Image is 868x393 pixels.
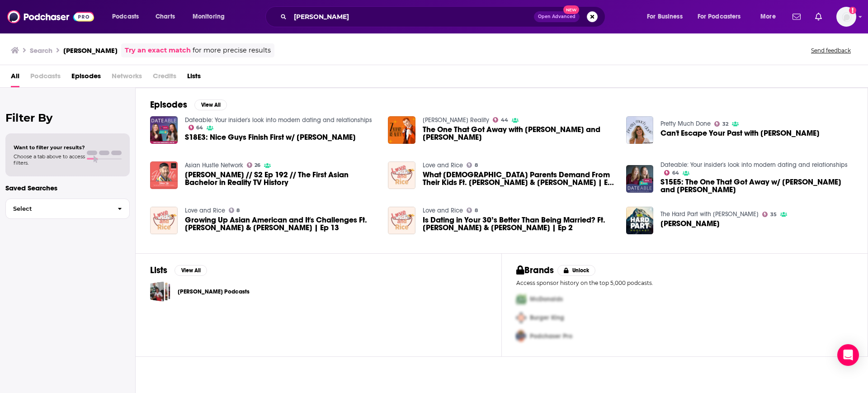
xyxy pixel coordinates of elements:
button: Select [5,199,130,219]
button: View All [194,99,227,110]
a: 26 [247,162,261,168]
a: 8 [467,208,478,213]
a: 64 [664,170,679,175]
a: Can't Escape Your Past with Vince Xu [660,129,820,137]
a: Vincent Xue [626,207,654,234]
img: Is Dating in Your 30’s Better Than Being Married? Ft. Kasey Ma & Vince Xu | Ep 2 [388,207,415,234]
span: S18E3: Nice Guys Finish First w/ [PERSON_NAME] [185,133,356,141]
button: open menu [754,9,787,24]
span: Podcasts [30,69,61,87]
a: Vince Xu // S2 Ep 192 // The First Asian Bachelor in Reality TV History [185,171,377,186]
a: S18E3: Nice Guys Finish First w/ Vince Xu [185,133,356,141]
button: open menu [641,9,694,24]
span: [PERSON_NAME] [660,220,720,227]
h2: Filter By [5,111,130,124]
a: Dateable: Your insider's look into modern dating and relationships [660,161,848,169]
span: Select [6,206,110,212]
span: For Business [647,10,683,23]
span: New [563,5,580,14]
span: 44 [501,118,508,122]
button: Open AdvancedNew [534,11,580,22]
a: ListsView All [150,265,207,276]
span: The One That Got Away with [PERSON_NAME] and [PERSON_NAME] [423,126,615,141]
button: open menu [186,9,236,24]
img: Can't Escape Your Past with Vince Xu [626,116,654,144]
span: 8 [475,208,478,213]
a: Episodes [71,69,101,87]
a: 64 [189,125,203,130]
span: What [DEMOGRAPHIC_DATA] Parents Demand From Their Kids Ft. [PERSON_NAME] & [PERSON_NAME] | Ep 15 [423,171,615,186]
span: Can't Escape Your Past with [PERSON_NAME] [660,129,820,137]
span: For Podcasters [698,10,741,23]
a: Love and Rice [423,207,463,214]
span: [PERSON_NAME] // S2 Ep 192 // The First Asian Bachelor in Reality TV History [185,171,377,186]
span: 64 [196,126,203,130]
p: Saved Searches [5,184,130,192]
img: Growing Up Asian American and It's Challenges Ft. Vince Xu & Kasey Ma | Ep 13 [150,207,178,234]
a: Podchaser - Follow, Share and Rate Podcasts [7,8,94,25]
img: The One That Got Away with Kasey Ma and Vince Xu [388,116,415,144]
img: S18E3: Nice Guys Finish First w/ Vince Xu [150,116,178,144]
span: Vince Tracy Podcasts [150,281,170,302]
a: The One That Got Away with Kasey Ma and Vince Xu [423,126,615,141]
h2: Lists [150,265,167,276]
a: Is Dating in Your 30’s Better Than Being Married? Ft. Kasey Ma & Vince Xu | Ep 2 [423,216,615,232]
div: Search podcasts, credits, & more... [274,6,614,27]
span: Logged in as SimonElement [836,7,856,27]
a: EpisodesView All [150,99,227,110]
span: 8 [236,208,240,213]
a: S15E5: The One That Got Away w/ Vince Xu and Yurika Yoneda [660,178,853,194]
span: 26 [255,163,260,167]
button: View All [175,265,207,276]
span: S15E5: The One That Got Away w/ [PERSON_NAME] and [PERSON_NAME] [660,178,853,194]
img: Second Pro Logo [513,308,530,327]
span: More [760,10,776,23]
h3: [PERSON_NAME] [63,46,118,55]
a: Show notifications dropdown [811,9,826,24]
div: Open Intercom Messenger [837,344,859,366]
button: Send feedback [808,47,854,54]
a: Lists [187,69,201,87]
img: What Asian Parents Demand From Their Kids Ft. Vince Xu & Kasey Ma | Ep 15 [388,161,415,189]
a: Try an exact match [125,45,191,56]
a: 32 [714,121,728,127]
a: Growing Up Asian American and It's Challenges Ft. Vince Xu & Kasey Ma | Ep 13 [185,216,377,232]
span: 8 [475,163,478,167]
a: Love and Rice [423,161,463,169]
span: Growing Up Asian American and It's Challenges Ft. [PERSON_NAME] & [PERSON_NAME] | Ep 13 [185,216,377,232]
a: Dateable: Your insider's look into modern dating and relationships [185,116,372,124]
a: 8 [467,162,478,168]
span: Burger King [530,314,564,322]
span: Want to filter your results? [14,144,85,151]
a: All [11,69,19,87]
a: Zachary Reality [423,116,489,124]
span: Networks [112,69,142,87]
button: open menu [692,9,754,24]
svg: Add a profile image [849,7,856,14]
span: 32 [722,122,728,126]
span: Is Dating in Your 30’s Better Than Being Married? Ft. [PERSON_NAME] & [PERSON_NAME] | Ep 2 [423,216,615,232]
span: Podcasts [112,10,139,23]
span: for more precise results [193,45,271,56]
a: Vincent Xue [660,220,720,227]
span: Monitoring [193,10,225,23]
img: Third Pro Logo [513,327,530,346]
a: Pretty Much Done [660,120,711,128]
a: Vince Xu // S2 Ep 192 // The First Asian Bachelor in Reality TV History [150,161,178,189]
p: Access sponsor history on the top 5,000 podcasts. [516,279,853,286]
a: 35 [762,212,777,217]
span: Open Advanced [538,14,576,19]
img: User Profile [836,7,856,27]
a: 8 [229,208,240,213]
input: Search podcasts, credits, & more... [290,9,534,24]
button: Unlock [557,265,596,276]
a: Asian Hustle Network [185,161,243,169]
span: Charts [156,10,175,23]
